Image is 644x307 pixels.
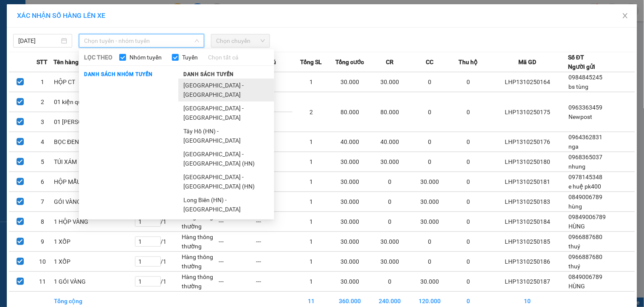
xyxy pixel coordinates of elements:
[487,72,568,92] td: LHP1310250164
[31,152,53,172] td: 5
[292,192,329,212] td: 1
[519,57,537,67] span: Mã GD
[22,27,90,36] strong: PHIẾU GỬI HÀNG
[208,53,239,62] a: Chọn tất cả
[568,134,602,141] span: 0964362831
[450,72,487,92] td: 0
[568,223,585,230] span: HÙNG
[31,112,53,132] td: 3
[450,232,487,252] td: 0
[31,72,53,92] td: 1
[178,79,274,101] li: [GEOGRAPHIC_DATA] - [GEOGRAPHIC_DATA]
[31,252,53,272] td: 10
[292,172,329,192] td: 1
[386,57,394,67] span: CR
[30,45,82,62] strong: : [DOMAIN_NAME]
[410,232,450,252] td: 0
[31,132,53,152] td: 4
[330,152,370,172] td: 30.000
[178,101,274,124] li: [GEOGRAPHIC_DATA] - [GEOGRAPHIC_DATA]
[31,172,53,192] td: 6
[568,203,582,210] span: hùng
[330,272,370,292] td: 30.000
[568,273,602,280] span: 0849006789
[410,172,450,192] td: 30.000
[31,92,53,112] td: 2
[330,252,370,272] td: 30.000
[410,92,450,132] td: 0
[79,70,158,78] span: Danh sách nhóm tuyến
[335,57,364,67] span: Tổng cước
[568,183,601,190] span: e huệ pk400
[53,252,135,272] td: 1 XỐP
[256,252,292,272] td: ---
[135,272,181,292] td: / 1
[53,72,135,92] td: HỘP CT
[292,252,329,272] td: 1
[426,57,434,67] span: CC
[135,252,181,272] td: / 1
[487,252,568,272] td: LHP1310250186
[487,232,568,252] td: LHP1310250185
[410,152,450,172] td: 0
[450,172,487,192] td: 0
[410,212,450,232] td: 30.000
[218,252,255,272] td: ---
[53,112,135,132] td: 01 [PERSON_NAME]
[450,192,487,212] td: 0
[181,252,218,272] td: Hàng thông thường
[450,132,487,152] td: 0
[450,212,487,232] td: 0
[568,253,602,260] span: 0966887680
[568,83,588,90] span: bs tùng
[330,72,370,92] td: 30.000
[181,272,218,292] td: Hàng thông thường
[487,192,568,212] td: LHP1310250183
[28,37,84,44] strong: Hotline : 0889 23 23 23
[256,272,292,292] td: ---
[568,283,585,290] span: HÙNG
[330,232,370,252] td: 30.000
[568,104,602,111] span: 0963363459
[92,9,164,20] span: LHP1310250187
[370,192,410,212] td: 0
[135,212,181,232] td: / 1
[53,57,79,67] span: Tên hàng
[568,53,595,71] div: Số ĐT Người gửi
[181,212,218,232] td: Hàng thông thường
[370,252,410,272] td: 30.000
[410,132,450,152] td: 0
[450,152,487,172] td: 0
[53,272,135,292] td: 1 GÓI VÀNG
[178,170,274,193] li: [GEOGRAPHIC_DATA] - [GEOGRAPHIC_DATA] (HN)
[487,152,568,172] td: LHP1310250180
[17,11,105,20] span: XÁC NHẬN SỐ HÀNG LÊN XE
[330,92,370,132] td: 80.000
[568,74,602,81] span: 0984845245
[300,57,322,67] span: Tổng SL
[370,72,410,92] td: 30.000
[178,147,274,170] li: [GEOGRAPHIC_DATA] - [GEOGRAPHIC_DATA] (HN)
[218,272,255,292] td: ---
[292,92,329,132] td: 2
[568,263,580,270] span: thuý
[330,212,370,232] td: 30.000
[450,272,487,292] td: 0
[31,212,53,232] td: 8
[410,192,450,212] td: 30.000
[178,124,274,147] li: Tây Hồ (HN) - [GEOGRAPHIC_DATA]
[487,272,568,292] td: LHP1310250187
[31,192,53,212] td: 7
[218,232,255,252] td: ---
[292,152,329,172] td: 1
[37,57,48,67] span: STT
[410,72,450,92] td: 0
[292,212,329,232] td: 1
[53,152,135,172] td: TÚI XÁM
[53,132,135,152] td: BỌC ĐEN BD VÀNG
[256,232,292,252] td: ---
[568,163,585,170] span: nhung
[568,243,580,250] span: thuý
[45,47,65,53] span: Website
[410,252,450,272] td: 0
